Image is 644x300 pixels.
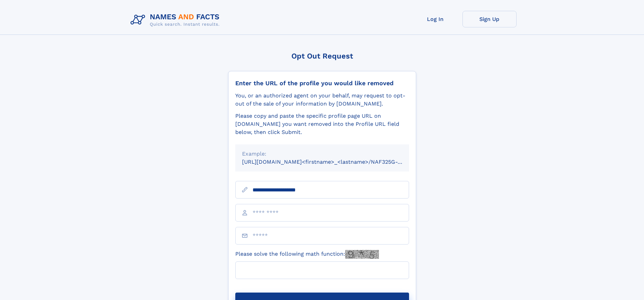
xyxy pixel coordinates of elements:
label: Please solve the following math function: [235,250,379,259]
div: Enter the URL of the profile you would like removed [235,79,409,87]
a: Log In [408,11,462,27]
a: Sign Up [462,11,517,27]
div: Example: [242,150,402,158]
div: You, or an authorized agent on your behalf, may request to opt-out of the sale of your informatio... [235,92,409,108]
small: [URL][DOMAIN_NAME]<firstname>_<lastname>/NAF325G-xxxxxxxx [242,159,422,165]
div: Please copy and paste the specific profile page URL on [DOMAIN_NAME] you want removed into the Pr... [235,112,409,136]
img: Logo Names and Facts [128,11,225,29]
div: Opt Out Request [228,52,416,60]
